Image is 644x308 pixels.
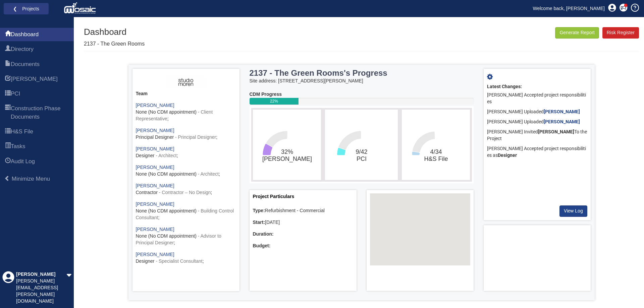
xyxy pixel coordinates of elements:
a: [PERSON_NAME] [136,165,174,170]
a: [PERSON_NAME] [136,252,174,257]
span: Dashboard [11,30,39,39]
text: 4/34 [424,148,448,162]
div: ; [136,146,236,159]
tspan: H&S File [424,156,448,162]
a: ❮ Projects [8,4,44,13]
a: [PERSON_NAME] [544,119,580,124]
span: Tasks [11,142,25,150]
div: [PERSON_NAME] Uploaded [487,107,587,117]
img: ASH3fIiKEy5lAAAAAElFTkSuQmCC [166,75,206,89]
span: - Principal Designer [175,134,216,140]
a: View Log [559,205,587,217]
div: 22% [250,98,299,105]
img: logo_white.png [64,2,98,15]
span: Construction Phase Documents [5,105,11,121]
span: Designer [136,258,155,264]
a: [PERSON_NAME] [136,103,174,108]
a: [PERSON_NAME] [136,146,174,151]
span: - Contractor – No Design [159,190,211,195]
span: PCI [11,90,20,98]
span: Contractor [136,190,158,195]
h1: Dashboard [84,27,145,37]
span: None (No CDM appointment) [136,171,197,177]
span: HARI [5,75,11,83]
div: ; [136,251,236,265]
text: 32% [262,148,312,163]
span: Minimize Menu [4,176,10,181]
b: Designer [498,152,517,158]
span: Dashboard [5,31,11,39]
div: [PERSON_NAME] Invited To the Project [487,127,587,144]
b: Duration: [253,231,274,237]
span: Audit Log [11,158,35,166]
button: Generate Report [555,27,599,39]
h3: 2137 - The Green Rooms's Progress [250,69,435,77]
div: Latest Changes: [487,83,587,90]
div: CDM Progress [250,91,474,98]
span: Directory [5,46,11,54]
b: Start: [253,220,265,225]
a: [PERSON_NAME] [136,128,174,133]
div: ; [136,226,236,246]
span: Construction Phase Documents [11,105,69,121]
svg: 32%​HARI [255,111,319,178]
div: Site address: [STREET_ADDRESS][PERSON_NAME] [250,78,474,84]
b: Budget: [253,243,271,248]
span: - Specialist Consultant [156,258,202,264]
span: Directory [11,45,34,53]
div: Project Location [367,190,474,291]
a: [PERSON_NAME] [544,109,580,114]
div: [DATE] [253,219,353,226]
div: [PERSON_NAME] [16,271,66,278]
div: [PERSON_NAME] Accepted project responsibilities as [487,144,587,161]
p: 2137 - The Green Rooms [84,40,145,48]
div: [PERSON_NAME] Uploaded [487,117,587,127]
span: None (No CDM appointment) [136,208,197,213]
span: None (No CDM appointment) [136,109,197,115]
b: Type: [253,208,265,213]
span: None (No CDM appointment) [136,233,197,239]
span: Principal Designer [136,134,174,140]
span: - Advisor to Principal Designer [136,233,221,245]
div: Refurbishment - Commercial [253,207,353,214]
span: Documents [11,60,40,68]
a: Project Particulars [253,194,294,199]
a: [PERSON_NAME] [136,227,174,232]
tspan: [PERSON_NAME] [262,156,312,163]
div: [PERSON_NAME] Accepted project responsibilities [487,90,587,107]
span: HARI [11,75,58,83]
div: ; [136,270,236,283]
span: - Architect [198,171,219,177]
div: ; [136,127,236,141]
span: Tasks [5,143,11,151]
span: Audit Log [5,158,11,166]
svg: 4/34​H&S File [404,111,468,178]
span: H&S File [5,128,11,136]
tspan: PCI [357,156,367,162]
div: Team [136,90,236,97]
div: ; [136,102,236,122]
b: [PERSON_NAME] [538,129,574,134]
div: [PERSON_NAME][EMAIL_ADDRESS][PERSON_NAME][DOMAIN_NAME] [16,278,66,305]
span: H&S File [11,128,33,136]
a: [PERSON_NAME] [136,201,174,207]
svg: 9/42​PCI [327,111,396,178]
div: Profile [2,271,14,305]
div: ; [136,164,236,178]
span: Designer [136,153,155,158]
a: [PERSON_NAME] [136,183,174,188]
text: 9/42 [356,148,367,162]
span: Documents [5,61,11,69]
span: Minimize Menu [12,176,50,182]
a: Welcome back, [PERSON_NAME] [528,3,610,13]
span: - Architect [156,153,176,158]
div: ; [136,201,236,221]
span: PCI [5,90,11,98]
div: ; [136,183,236,196]
a: Risk Register [602,27,639,39]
